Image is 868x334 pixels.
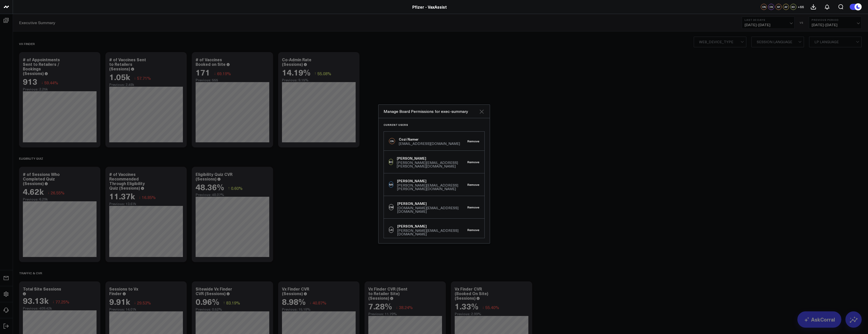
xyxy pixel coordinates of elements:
span: + 66 [798,5,804,9]
div: [PERSON_NAME][EMAIL_ADDRESS][DOMAIN_NAME] [397,229,467,236]
div: LK [389,227,394,233]
div: KD [790,4,796,10]
button: Remove [467,160,479,164]
div: [PERSON_NAME] [397,201,467,206]
button: Remove [467,228,479,232]
div: [PERSON_NAME] [397,224,467,229]
div: [EMAIL_ADDRESS][DOMAIN_NAME] [399,142,460,145]
h3: Current Users [384,123,485,126]
div: CN [761,4,767,10]
div: CS [768,4,774,10]
div: [PERSON_NAME] [397,156,467,161]
div: [PERSON_NAME][EMAIL_ADDRESS][PERSON_NAME][DOMAIN_NAME] [397,184,467,191]
button: Remove [467,205,479,209]
a: Pfizer - VaxAssist [412,4,447,10]
div: SF [776,4,782,10]
div: Manage Board Permissions for exec-summary [384,109,479,114]
div: [DOMAIN_NAME][EMAIL_ADDRESS][DOMAIN_NAME] [397,206,467,213]
div: CN [389,138,395,144]
div: [PERSON_NAME] [397,178,467,184]
button: Remove [467,139,479,143]
div: AF [783,4,789,10]
div: KD [389,159,393,165]
div: CW [389,204,394,210]
div: Cozi Namer [399,137,460,142]
button: +66 [798,4,804,10]
button: Remove [467,183,479,186]
div: NR [389,181,393,188]
div: [PERSON_NAME][EMAIL_ADDRESS][PERSON_NAME][DOMAIN_NAME] [397,161,467,168]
